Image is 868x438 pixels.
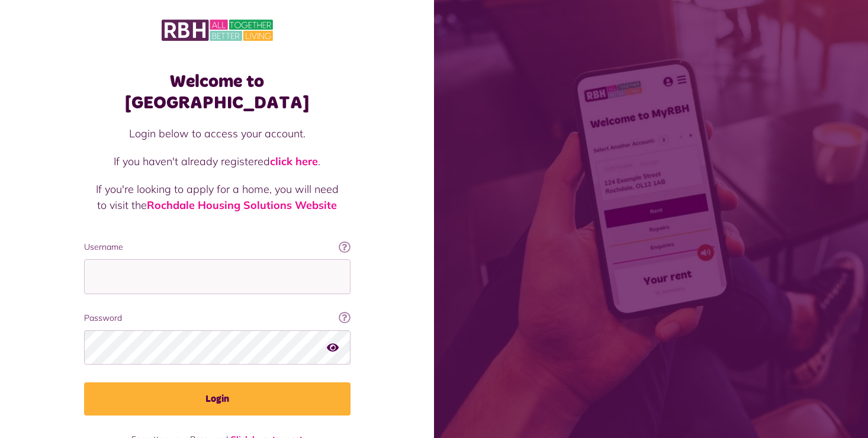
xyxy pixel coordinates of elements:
p: Login below to access your account. [96,125,339,141]
h1: Welcome to [GEOGRAPHIC_DATA] [84,71,351,114]
p: If you're looking to apply for a home, you will need to visit the [96,181,339,213]
label: Password [84,312,351,324]
button: Login [84,382,351,416]
label: Username [84,241,351,253]
p: If you haven't already registered . [96,153,339,169]
a: click here [270,154,318,168]
img: MyRBH [162,18,273,43]
a: Rochdale Housing Solutions Website [147,198,337,212]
